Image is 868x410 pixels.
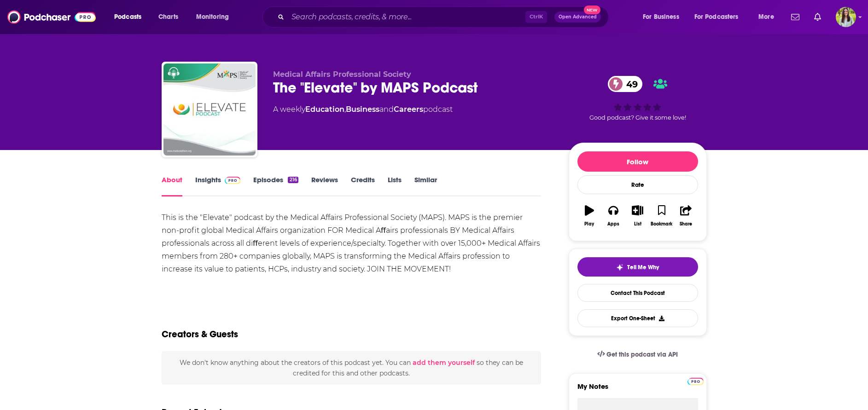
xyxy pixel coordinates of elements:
span: New [584,6,600,14]
button: Bookmark [650,199,674,232]
button: open menu [108,10,153,24]
span: Tell Me Why [627,264,659,271]
button: Play [577,199,601,232]
span: Ctrl K [525,11,547,23]
button: Share [674,199,698,232]
img: The "Elevate" by MAPS Podcast [163,64,256,156]
span: Get this podcast via API [606,351,678,358]
div: A weekly podcast [273,104,453,115]
button: tell me why sparkleTell Me Why [577,257,698,277]
a: Education [305,105,344,114]
a: Reviews [311,175,338,196]
img: tell me why sparkle [616,264,623,271]
button: add them yourself [413,359,475,366]
span: Open Advanced [559,15,597,19]
div: 49Good podcast? Give it some love! [569,70,707,127]
button: Apps [601,199,625,232]
button: List [625,199,649,232]
a: Similar [414,175,437,196]
button: Show profile menu [836,7,856,27]
img: Podchaser - Follow, Share and Rate Podcasts [7,8,96,26]
div: Bookmark [651,221,672,227]
span: Podcasts [114,11,141,23]
span: We don't know anything about the creators of this podcast yet . You can so they can be credited f... [180,358,523,377]
h2: Creators & Guests [162,329,238,340]
div: List [634,221,641,227]
a: Charts [152,10,184,24]
a: About [162,175,182,196]
div: Play [584,221,594,227]
a: Contact This Podcast [577,284,698,302]
div: 216 [288,177,298,183]
div: This is the "Elevate" podcast by the Medical Affairs Professional Society (MAPS). MAPS is the pre... [162,211,542,276]
a: Lists [388,175,402,196]
span: and [379,105,394,114]
button: Open AdvancedNew [554,12,601,23]
span: Good podcast? Give it some love! [589,114,686,121]
div: Share [680,221,692,227]
a: Business [346,105,379,114]
span: Monitoring [196,11,229,23]
a: Careers [394,105,423,114]
a: Show notifications dropdown [787,9,803,25]
span: For Business [643,11,679,23]
label: My Notes [577,382,698,398]
button: Export One-Sheet [577,309,698,327]
a: Credits [351,175,375,196]
span: , [344,105,346,114]
span: 49 [617,76,642,92]
button: Follow [577,151,698,172]
div: Apps [607,221,619,227]
span: Charts [158,11,178,23]
input: Search podcasts, credits, & more... [288,10,525,24]
a: Pro website [687,376,704,385]
a: Episodes216 [253,175,298,196]
a: 49 [608,76,642,92]
button: open menu [636,10,691,24]
div: Rate [577,175,698,194]
span: More [758,11,774,23]
img: User Profile [836,7,856,27]
button: open menu [688,10,752,24]
a: Get this podcast via API [590,343,686,366]
span: For Podcasters [694,11,739,23]
a: Show notifications dropdown [810,9,825,25]
span: Medical Affairs Professional Society [273,70,411,79]
span: Logged in as meaghanyoungblood [836,7,856,27]
div: Search podcasts, credits, & more... [271,6,618,28]
img: Podchaser Pro [225,177,241,184]
button: open menu [190,10,241,24]
a: InsightsPodchaser Pro [195,175,241,196]
img: Podchaser Pro [687,378,704,385]
button: open menu [752,10,786,24]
